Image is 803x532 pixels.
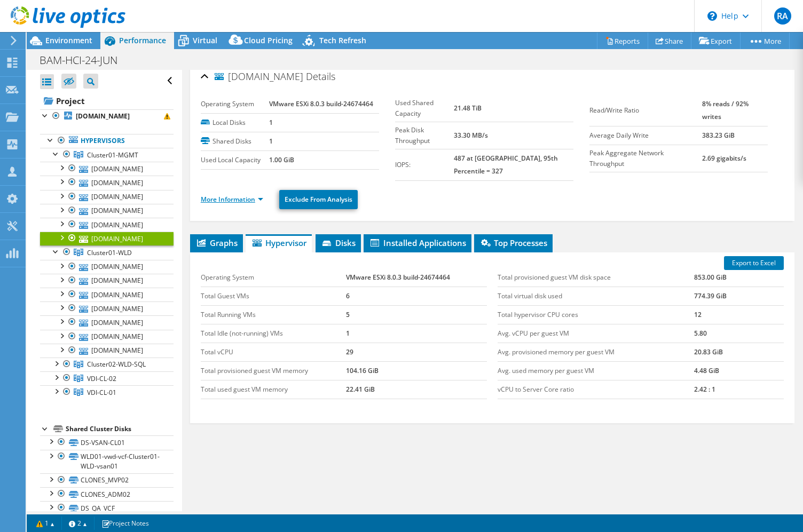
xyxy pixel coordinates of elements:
a: Share [648,33,691,49]
a: DS_QA_VCF [40,501,174,515]
span: Details [306,70,335,83]
b: VMware ESXi 8.0.3 build-24674464 [269,99,373,108]
a: Cluster01-WLD [40,245,174,259]
a: [DOMAIN_NAME] [40,218,174,232]
a: [DOMAIN_NAME] [40,260,174,274]
td: vCPU to Server Core ratio [498,380,694,399]
span: Tech Refresh [319,35,366,45]
label: Average Daily Write [589,130,702,141]
td: 20.83 GiB [694,343,784,361]
a: [DOMAIN_NAME] [40,190,174,204]
td: Total vCPU [201,343,346,361]
span: Hypervisor [251,237,306,248]
td: Avg. provisioned memory per guest VM [498,343,694,361]
span: Cloud Pricing [244,35,293,45]
td: Total provisioned guest VM disk space [498,268,694,287]
a: More Information [201,195,263,204]
a: 1 [29,517,62,530]
td: Avg. vCPU per guest VM [498,324,694,343]
a: Project Notes [94,517,156,530]
td: Total hypervisor CPU cores [498,305,694,324]
span: Top Processes [479,237,547,248]
label: Shared Disks [201,136,270,147]
label: Peak Aggregate Network Throughput [589,148,702,169]
label: Operating System [201,99,270,109]
a: [DOMAIN_NAME] [40,288,174,301]
td: 853.00 GiB [694,268,784,287]
span: RA [774,7,791,25]
td: 5.80 [694,324,784,343]
td: 22.41 GiB [346,380,487,399]
span: Graphs [195,237,238,248]
td: Total virtual disk used [498,287,694,305]
span: Disks [321,237,356,248]
a: Cluster01-MGMT [40,148,174,162]
a: [DOMAIN_NAME] [40,232,174,245]
td: 1 [346,324,487,343]
a: VDI-CL-02 [40,371,174,385]
a: [DOMAIN_NAME] [40,301,174,315]
a: [DOMAIN_NAME] [40,204,174,218]
span: Cluster02-WLD-SQL [87,360,146,369]
label: Local Disks [201,117,270,128]
span: [DOMAIN_NAME] [215,72,303,82]
span: Virtual [193,35,217,45]
td: 5 [346,305,487,324]
span: Performance [119,35,166,45]
td: Avg. used memory per guest VM [498,361,694,380]
a: Exclude From Analysis [279,190,358,209]
td: 104.16 GiB [346,361,487,380]
a: [DOMAIN_NAME] [40,344,174,358]
a: Hypervisors [40,134,174,148]
td: 6 [346,287,487,305]
a: [DOMAIN_NAME] [40,315,174,329]
b: 33.30 MB/s [454,131,488,140]
a: VDI-CL-01 [40,385,174,399]
h1: BAM-HCI-24-JUN [35,54,134,66]
label: IOPS: [395,160,454,170]
span: Cluster01-MGMT [87,150,138,160]
td: 4.48 GiB [694,361,784,380]
a: Reports [597,33,648,49]
b: 1 [269,118,273,127]
b: 2.69 gigabits/s [702,154,746,163]
label: Peak Disk Throughput [395,125,454,146]
span: VDI-CL-01 [87,388,116,397]
a: [DOMAIN_NAME] [40,330,174,344]
a: [DOMAIN_NAME] [40,109,174,123]
a: Project [40,92,174,109]
td: Total used guest VM memory [201,380,346,399]
span: Cluster01-WLD [87,248,132,257]
td: Total Guest VMs [201,287,346,305]
a: More [740,33,790,49]
td: 29 [346,343,487,361]
td: Total provisioned guest VM memory [201,361,346,380]
b: 21.48 TiB [454,104,482,113]
b: 1.00 GiB [269,155,294,164]
td: Total Idle (not-running) VMs [201,324,346,343]
a: Export [691,33,741,49]
a: [DOMAIN_NAME] [40,176,174,189]
b: 1 [269,137,273,146]
span: Installed Applications [369,237,466,248]
b: 487 at [GEOGRAPHIC_DATA], 95th Percentile = 327 [454,154,558,176]
td: 2.42 : 1 [694,380,784,399]
div: Shared Cluster Disks [66,423,174,435]
label: Used Shared Capacity [395,98,454,119]
td: 12 [694,305,784,324]
b: [DOMAIN_NAME] [76,112,130,121]
span: VDI-CL-02 [87,374,116,383]
b: 8% reads / 92% writes [702,99,749,121]
a: Export to Excel [724,256,784,270]
label: Used Local Capacity [201,155,270,165]
a: CLONES_ADM02 [40,487,174,501]
label: Read/Write Ratio [589,105,702,116]
td: 774.39 GiB [694,287,784,305]
b: 383.23 GiB [702,131,735,140]
a: DS-VSAN-CL01 [40,435,174,449]
a: [DOMAIN_NAME] [40,274,174,288]
td: VMware ESXi 8.0.3 build-24674464 [346,268,487,287]
svg: \n [707,11,717,21]
a: CLONES_MVP02 [40,473,174,487]
a: Cluster02-WLD-SQL [40,358,174,371]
